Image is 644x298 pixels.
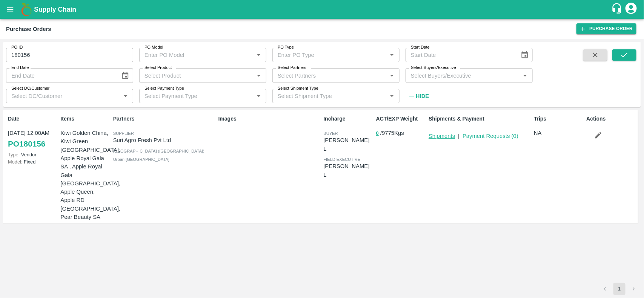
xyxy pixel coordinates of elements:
label: Select Shipment Type [278,86,318,92]
button: open drawer [2,1,19,18]
button: Open [121,91,131,101]
label: PO ID [11,44,23,50]
p: Kiwi Golden China, Kiwi Green [GEOGRAPHIC_DATA], Apple Royal Gala SA , Apple Royal Gala [GEOGRAPH... [60,129,110,221]
input: Enter PO Type [275,50,375,60]
p: [PERSON_NAME] L [323,162,373,179]
input: Enter PO ID [6,48,133,62]
b: Supply Chain [34,6,76,13]
p: Actions [587,115,636,123]
span: Supplier [113,131,134,136]
input: End Date [6,68,115,83]
input: Select Buyers/Executive [408,70,518,80]
input: Select Payment Type [141,91,242,101]
p: NA [534,129,583,137]
span: buyer [323,131,338,136]
button: Hide [406,90,431,102]
a: Purchase Order [576,23,636,34]
p: Suri Agro Fresh Pvt Ltd [113,136,215,144]
button: 0 [376,129,379,138]
button: Open [520,71,530,81]
input: Select Shipment Type [275,91,375,101]
p: / 9775 Kgs [376,129,426,138]
p: [DATE] 12:00AM [8,129,57,137]
a: Payment Requests (0) [463,133,518,139]
button: Open [387,91,397,101]
p: Items [60,115,110,123]
p: Date [8,115,57,123]
p: ACT/EXP Weight [376,115,426,123]
p: Vendor [8,151,57,158]
div: customer-support [611,3,624,16]
div: | [455,129,460,140]
label: Select Buyers/Executive [411,65,456,71]
p: [PERSON_NAME] L [323,136,373,153]
label: Select DC/Customer [11,86,49,92]
label: PO Model [144,44,163,50]
p: Images [218,115,321,123]
p: Fixed [8,158,57,165]
span: Model: [8,159,22,165]
button: page 1 [613,283,626,295]
p: Shipments & Payment [429,115,531,123]
button: Open [254,50,264,60]
label: PO Type [278,44,294,50]
nav: pagination navigation [598,283,641,295]
p: Incharge [323,115,373,123]
span: Type: [8,152,20,157]
button: Open [254,91,264,101]
input: Start Date [406,48,515,62]
span: [GEOGRAPHIC_DATA] ([GEOGRAPHIC_DATA]) Urban , [GEOGRAPHIC_DATA] [113,149,204,162]
span: field executive [323,157,360,162]
label: Select Product [144,65,172,71]
input: Select Partners [275,70,385,80]
button: Choose date [518,48,532,62]
div: Purchase Orders [6,24,51,34]
button: Choose date [118,69,132,83]
a: Shipments [429,133,455,139]
input: Enter PO Model [141,50,242,60]
div: account of current user [624,2,638,17]
a: PO180156 [8,137,45,151]
label: Start Date [411,44,430,50]
label: Select Payment Type [144,86,184,92]
label: Select Partners [278,65,306,71]
button: Open [387,71,397,81]
img: logo [19,2,34,17]
button: Open [387,50,397,60]
strong: Hide [416,93,429,99]
a: Supply Chain [34,4,611,15]
input: Select DC/Customer [8,91,118,101]
input: Select Product [141,70,252,80]
label: End Date [11,65,29,71]
p: Partners [113,115,215,123]
button: Open [254,71,264,81]
p: Trips [534,115,583,123]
